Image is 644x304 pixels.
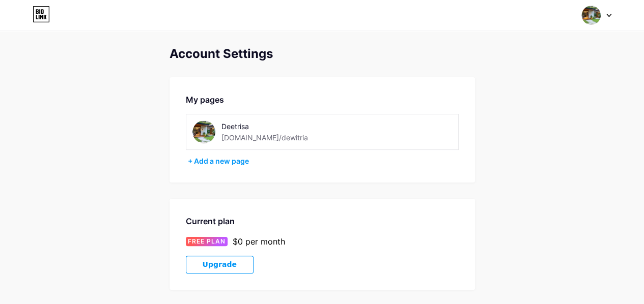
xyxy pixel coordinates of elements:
div: $0 per month [233,235,285,248]
div: + Add a new page [188,156,459,166]
div: Current plan [186,215,459,227]
div: Deetrisa [221,121,335,132]
img: dewitria [192,120,215,143]
div: [DOMAIN_NAME]/dewitria [221,132,308,143]
button: Upgrade [186,256,254,273]
div: Account Settings [170,47,475,61]
img: Dewi Triana Sari [581,6,601,25]
div: My pages [186,94,459,106]
span: Upgrade [203,260,237,269]
span: FREE PLAN [188,237,226,246]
